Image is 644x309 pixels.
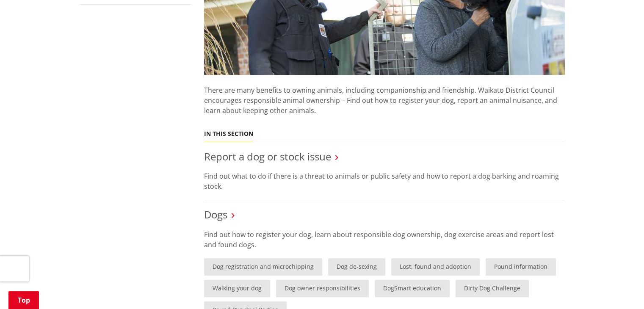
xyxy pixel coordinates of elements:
[204,280,270,297] a: Walking your dog
[204,130,253,138] h5: In this section
[605,273,636,304] iframe: Messenger Launcher
[204,229,565,250] p: Find out how to register your dog, learn about responsible dog ownership, dog exercise areas and ...
[204,149,331,163] a: Report a dog or stock issue
[8,291,39,309] a: Top
[204,171,565,191] p: Find out what to do if there is a threat to animals or public safety and how to report a dog bark...
[276,280,369,297] a: Dog owner responsibilities
[391,258,480,276] a: Lost, found and adoption
[375,280,450,297] a: DogSmart education
[204,207,227,221] a: Dogs
[204,258,322,276] a: Dog registration and microchipping
[328,258,385,276] a: Dog de-sexing
[456,280,529,297] a: Dirty Dog Challenge
[486,258,556,276] a: Pound information
[204,75,565,116] p: There are many benefits to owning animals, including companionship and friendship. Waikato Distri...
